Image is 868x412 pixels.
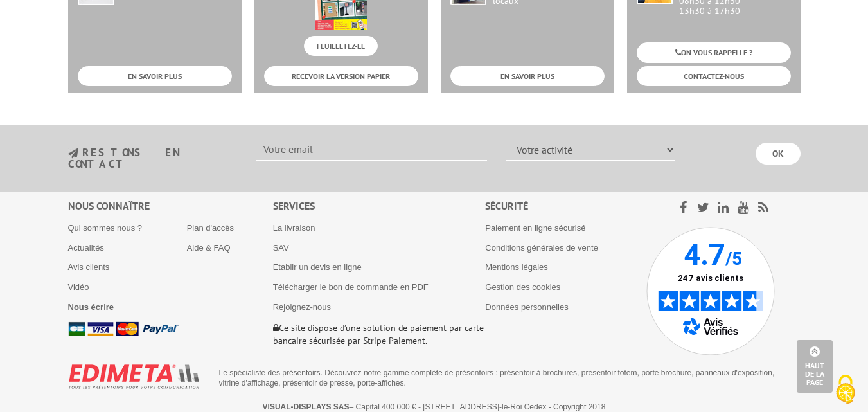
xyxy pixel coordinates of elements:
[68,282,89,292] a: Vidéo
[187,243,231,253] a: Aide & FAQ
[450,66,605,86] a: EN SAVOIR PLUS
[68,148,78,159] img: newsletter.jpg
[68,147,237,170] h3: restons en contact
[219,368,791,388] p: Le spécialiste des présentoirs. Découvrez notre gamme complète de présentoirs : présentoir à broc...
[273,223,315,233] a: La livraison
[485,243,598,253] a: Conditions générales de vente
[823,368,868,412] button: Cookies (fenêtre modale)
[68,302,114,312] a: Nous écrire
[646,227,775,355] img: Avis Vérifiés - 4.7 sur 5 - 247 avis clients
[273,262,362,272] a: Etablir un devis en ligne
[256,139,487,161] input: Votre email
[187,223,234,233] a: Plan d'accès
[637,42,791,62] a: ON VOUS RAPPELLE ?
[273,302,331,312] a: Rejoignez-nous
[756,143,801,165] input: OK
[78,66,232,86] a: EN SAVOIR PLUS
[80,402,789,411] p: – Capital 400 000 € - [STREET_ADDRESS]-le-Roi Cedex - Copyright 2018
[264,66,418,86] a: RECEVOIR LA VERSION PAPIER
[485,262,548,272] a: Mentions légales
[485,302,568,312] a: Données personnelles
[273,282,429,292] a: Télécharger le bon de commande en PDF
[485,282,560,292] a: Gestion des cookies
[829,373,862,406] img: Cookies (fenêtre modale)
[68,262,110,272] a: Avis clients
[485,199,646,213] div: Sécurité
[304,36,378,56] a: FEUILLETEZ-LE
[273,199,486,213] div: Services
[485,223,585,233] a: Paiement en ligne sécurisé
[68,223,143,233] a: Qui sommes nous ?
[263,402,350,411] strong: VISUAL-DISPLAYS SAS
[637,66,791,86] a: CONTACTEZ-NOUS
[68,199,273,213] div: Nous connaître
[68,243,104,253] a: Actualités
[273,243,289,253] a: SAV
[797,340,833,393] a: Haut de la page
[273,321,486,347] p: Ce site dispose d’une solution de paiement par carte bancaire sécurisée par Stripe Paiement.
